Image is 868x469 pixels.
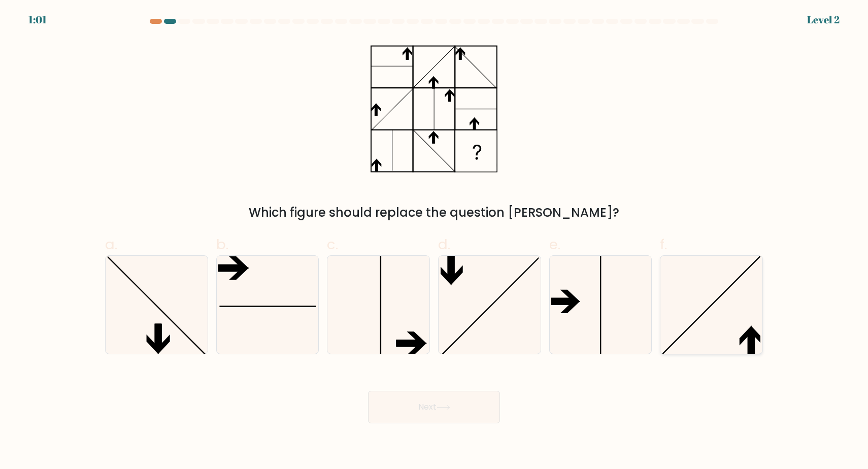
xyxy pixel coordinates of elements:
div: Which figure should replace the question [PERSON_NAME]? [111,204,757,222]
span: a. [105,234,117,254]
div: Level 2 [807,12,840,27]
button: Next [368,391,500,423]
span: e. [549,234,560,254]
span: c. [327,234,338,254]
span: d. [438,234,450,254]
span: f. [660,234,667,254]
div: 1:01 [28,12,47,27]
span: b. [216,234,228,254]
